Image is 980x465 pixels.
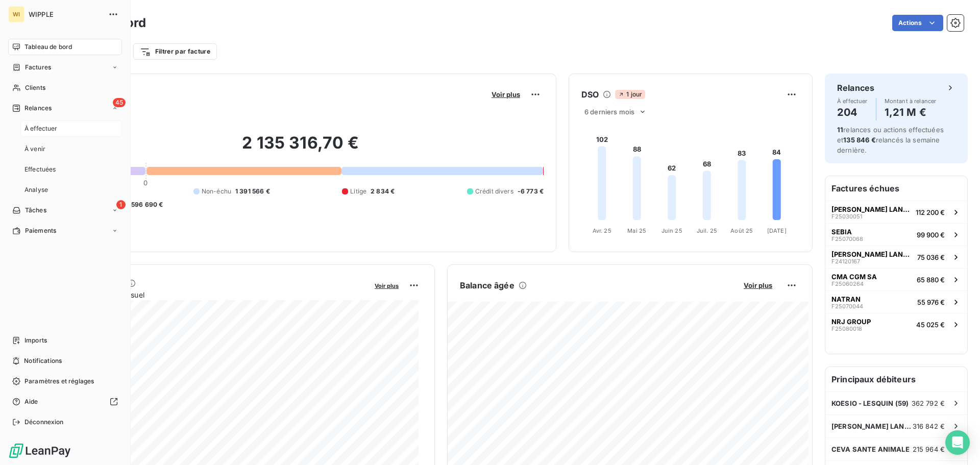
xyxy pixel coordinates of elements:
[697,227,717,234] tspan: Juil. 25
[831,273,877,281] span: CMA CGM SA
[24,165,56,174] span: Effectuées
[831,422,913,430] span: [PERSON_NAME] LANG LASALLE [GEOGRAPHIC_DATA]
[831,295,861,303] span: NATRAN
[913,422,945,430] span: 316 842 €
[831,445,910,453] span: CEVA SANTE ANIMALE
[916,321,945,329] span: 45 025 €
[24,397,38,406] span: Aide
[912,399,945,407] span: 362 792 €
[8,394,122,410] a: Aide
[831,213,862,219] span: F25030051
[581,88,599,101] h6: DSO
[837,126,843,134] span: 11
[831,317,871,326] span: NRJ GROUP
[831,326,862,332] span: F25080018
[128,200,163,209] span: -596 690 €
[488,90,523,99] button: Voir plus
[661,227,682,234] tspan: Juin 25
[8,443,71,459] img: Logo LeanPay
[24,144,45,154] span: À venir
[24,418,64,427] span: Déconnexion
[133,43,217,60] button: Filtrer par facture
[945,430,970,455] div: Open Intercom Messenger
[917,253,945,261] span: 75 036 €
[730,227,753,234] tspan: Août 25
[24,124,58,133] span: À effectuer
[885,98,937,104] span: Montant à relancer
[518,187,544,196] span: -6 773 €
[917,231,945,239] span: 99 900 €
[371,187,395,196] span: 2 834 €
[831,236,863,242] span: F25070068
[892,15,943,31] button: Actions
[831,258,860,264] span: F24120167
[831,228,852,236] span: SEBIA
[8,6,24,22] div: WI
[593,227,611,234] tspan: Avr. 25
[202,187,231,196] span: Non-échu
[916,208,945,216] span: 112 200 €
[235,187,270,196] span: 1 391 566 €
[375,282,399,289] span: Voir plus
[113,98,126,107] span: 45
[58,289,367,300] span: Chiffre d'affaires mensuel
[24,185,48,194] span: Analyse
[24,42,72,52] span: Tableau de bord
[116,200,126,209] span: 1
[143,179,148,187] span: 0
[627,227,646,234] tspan: Mai 25
[837,104,868,120] h4: 204
[25,63,51,72] span: Factures
[350,187,366,196] span: Litige
[25,83,45,92] span: Clients
[29,10,102,18] span: WIPPLE
[584,108,634,116] span: 6 derniers mois
[825,201,967,223] button: [PERSON_NAME] LANG LASALLE [GEOGRAPHIC_DATA]F25030051112 200 €
[615,90,645,99] span: 1 jour
[831,303,863,309] span: F25070044
[917,298,945,306] span: 55 976 €
[831,399,909,407] span: KOESIO - LESQUIN (59)
[460,279,514,291] h6: Balance âgée
[372,281,402,290] button: Voir plus
[831,281,864,287] span: F25060264
[58,133,544,163] h2: 2 135 316,70 €
[825,268,967,290] button: CMA CGM SAF2506026465 880 €
[25,206,46,215] span: Tâches
[475,187,513,196] span: Crédit divers
[825,176,967,201] h6: Factures échues
[741,281,775,290] button: Voir plus
[885,104,937,120] h4: 1,21 M €
[24,356,62,365] span: Notifications
[492,90,520,99] span: Voir plus
[825,246,967,268] button: [PERSON_NAME] LANG LASALLE [GEOGRAPHIC_DATA]F2412016775 036 €
[831,205,912,213] span: [PERSON_NAME] LANG LASALLE [GEOGRAPHIC_DATA]
[825,223,967,246] button: SEBIAF2507006899 900 €
[825,290,967,313] button: NATRANF2507004455 976 €
[837,126,944,154] span: relances ou actions effectuées et relancés la semaine dernière.
[843,136,875,144] span: 135 846 €
[825,313,967,335] button: NRJ GROUPF2508001845 025 €
[24,377,94,386] span: Paramètres et réglages
[917,276,945,284] span: 65 880 €
[767,227,787,234] tspan: [DATE]
[837,82,874,94] h6: Relances
[744,281,772,289] span: Voir plus
[25,226,56,235] span: Paiements
[913,445,945,453] span: 215 964 €
[24,336,47,345] span: Imports
[825,367,967,391] h6: Principaux débiteurs
[837,98,868,104] span: À effectuer
[831,250,913,258] span: [PERSON_NAME] LANG LASALLE [GEOGRAPHIC_DATA]
[24,104,52,113] span: Relances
